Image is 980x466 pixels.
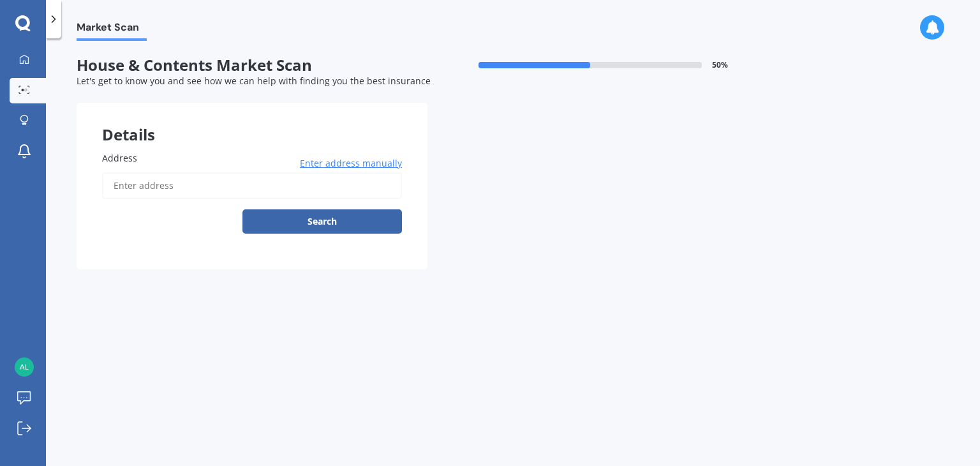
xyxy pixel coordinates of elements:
span: Market Scan [77,21,147,38]
img: cb99b4c35ee6b90f6c235f637cc6196b [15,357,34,377]
span: Let's get to know you and see how we can help with finding you the best insurance [77,75,431,87]
span: Address [102,152,137,164]
span: 50 % [712,61,728,70]
div: Details [77,103,427,141]
span: House & Contents Market Scan [77,56,427,75]
button: Search [242,209,402,234]
input: Enter address [102,172,402,199]
span: Enter address manually [300,157,402,170]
